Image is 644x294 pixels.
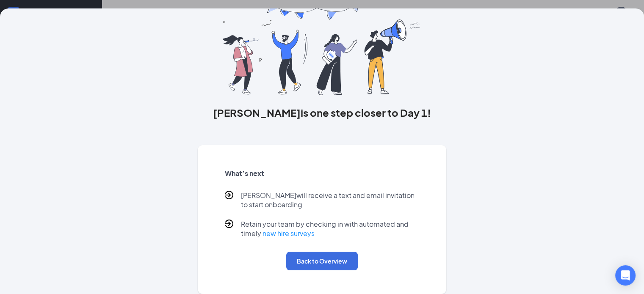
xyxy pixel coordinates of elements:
h5: What’s next [225,169,419,178]
p: [PERSON_NAME] will receive a text and email invitation to start onboarding [241,191,419,209]
div: Open Intercom Messenger [615,265,636,286]
img: you are all set [223,0,421,95]
p: Retain your team by checking in with automated and timely [241,220,419,238]
a: new hire surveys [263,229,315,238]
h3: [PERSON_NAME] is one step closer to Day 1! [198,105,446,120]
button: Back to Overview [286,252,358,270]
